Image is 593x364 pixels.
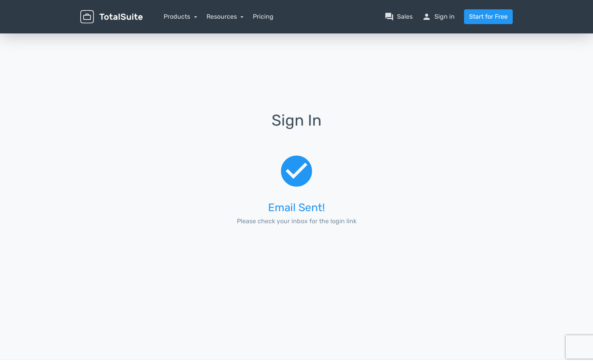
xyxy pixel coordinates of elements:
[80,10,143,24] img: TotalSuite for WordPress
[422,12,431,21] span: person
[385,12,394,21] span: question_answer
[464,9,513,24] a: Start for Free
[278,151,315,192] span: check_circle
[221,202,372,214] h3: Email Sent!
[385,12,413,21] a: question_answerSales
[206,13,244,20] a: Resources
[422,12,455,21] a: personSign in
[253,12,274,21] a: Pricing
[164,13,197,20] a: Products
[221,217,372,226] p: Please check your inbox for the login link
[210,112,383,140] h1: Sign In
